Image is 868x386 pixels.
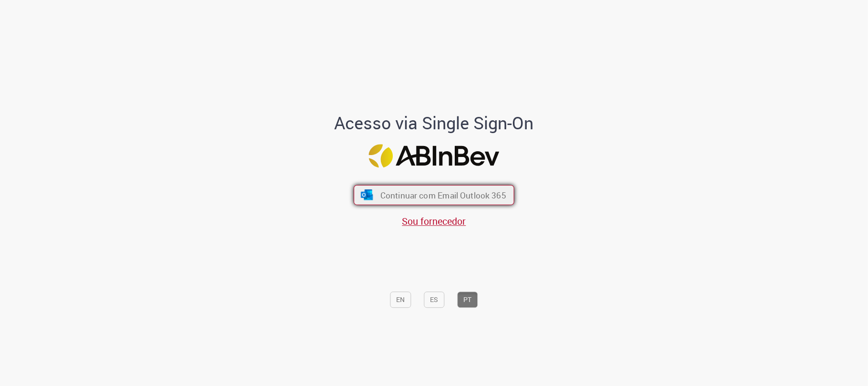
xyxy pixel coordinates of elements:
a: Sou fornecedor [402,215,466,228]
h1: Acesso via Single Sign-On [302,114,566,133]
button: EN [390,292,411,308]
button: PT [458,292,478,308]
img: Logo ABInBev [369,144,500,167]
button: ES [424,292,445,308]
span: Continuar com Email Outlook 365 [380,190,506,201]
img: ícone Azure/Microsoft 360 [360,190,374,200]
button: ícone Azure/Microsoft 360 Continuar com Email Outlook 365 [354,185,514,205]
